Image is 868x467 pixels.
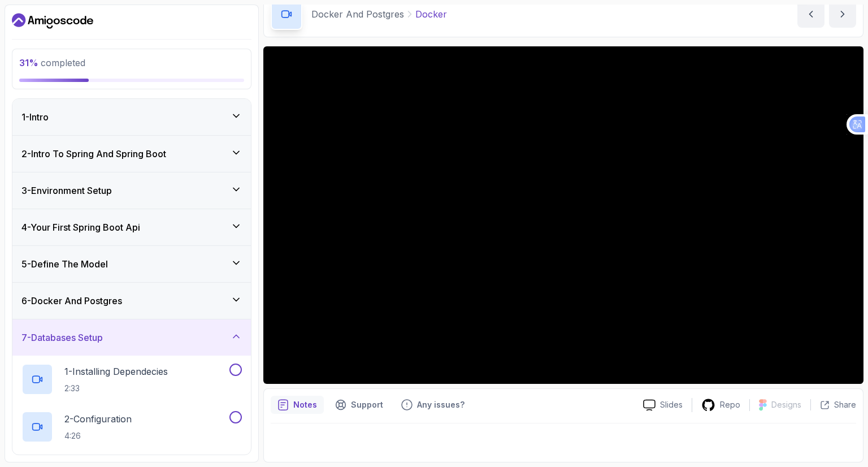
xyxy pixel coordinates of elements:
button: Share [810,399,856,410]
button: 2-Intro To Spring And Spring Boot [12,136,251,172]
button: previous content [797,1,824,28]
button: 4-Your First Spring Boot Api [12,209,251,245]
iframe: 2 - Docker [263,46,863,384]
h3: 4 - Your First Spring Boot Api [21,220,140,234]
p: Any issues? [417,399,465,410]
h3: 7 - Databases Setup [21,331,103,344]
h3: 2 - Intro To Spring And Spring Boot [21,147,166,161]
button: 2-Configuration4:26 [21,411,242,443]
p: Repo [720,399,740,410]
span: completed [19,57,85,68]
a: Dashboard [12,12,93,30]
p: Share [834,399,856,410]
h3: 5 - Define The Model [21,257,108,271]
p: Support [351,399,383,410]
button: 6-Docker And Postgres [12,283,251,319]
p: Docker [415,7,447,21]
h3: 1 - Intro [21,110,49,124]
p: 4:26 [64,430,132,442]
p: Notes [293,399,317,410]
p: Docker And Postgres [311,7,404,21]
p: 2 - Configuration [64,412,132,426]
span: 31 % [19,57,38,68]
button: Feedback button [394,396,471,414]
button: 1-Installing Dependecies2:33 [21,364,242,395]
button: 3-Environment Setup [12,172,251,209]
p: 2:33 [64,383,168,394]
button: 7-Databases Setup [12,319,251,356]
button: Support button [328,396,390,414]
p: Slides [660,399,683,410]
button: next content [829,1,856,28]
p: Designs [771,399,801,410]
a: Repo [692,398,749,412]
h3: 6 - Docker And Postgres [21,294,122,308]
button: 5-Define The Model [12,246,251,282]
button: 1-Intro [12,99,251,135]
h3: 3 - Environment Setup [21,184,112,197]
button: notes button [271,396,324,414]
a: Slides [634,399,692,411]
p: 1 - Installing Dependecies [64,365,168,378]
